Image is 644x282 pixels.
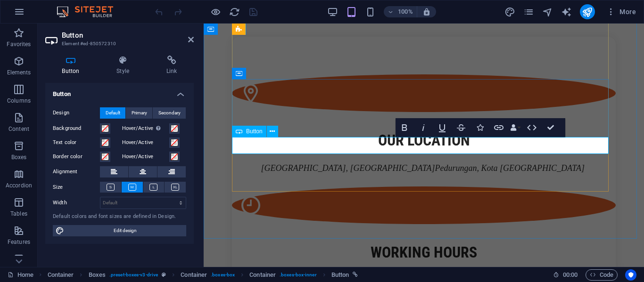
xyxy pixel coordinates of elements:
span: Button [246,129,263,134]
span: Click to select. Double-click to edit [181,269,207,281]
h4: Style [100,56,150,75]
label: Text color [53,137,100,148]
button: Bold (Ctrl+B) [396,118,413,137]
button: Primary [126,107,152,119]
i: This element is linked [353,272,358,277]
span: Code [590,269,613,281]
p: Accordion [6,182,32,189]
label: Size [53,182,100,193]
span: More [606,7,636,16]
button: Italic (Ctrl+I) [414,118,432,137]
button: Data Bindings [509,118,522,137]
label: Background [53,123,100,134]
p: Tables [10,210,27,218]
p: Boxes [11,153,27,161]
h4: Link [149,56,194,75]
button: Code [586,269,618,281]
button: More [603,4,640,19]
span: Click to select. Double-click to edit [249,269,276,281]
h4: Button [45,56,100,75]
button: HTML [523,118,541,137]
i: AI Writer [561,7,572,17]
label: Hover/Active [122,123,169,134]
button: design [504,6,516,17]
button: Secondary [153,107,186,119]
p: Elements [7,69,31,76]
p: Columns [7,97,31,105]
nav: breadcrumb [48,269,358,281]
button: Edit design [53,225,186,236]
span: Primary [132,107,147,119]
button: Click here to leave preview mode and continue editing [210,6,221,17]
a: Click to cancel selection. Double-click to open Pages [8,269,33,281]
span: . preset-boxes-v3-drive [109,269,158,281]
span: Click to select. Double-click to edit [331,269,349,281]
label: Border color [53,151,100,162]
button: Strikethrough [452,118,470,137]
h4: Button [45,83,194,100]
span: . boxes-box-inner [280,269,317,281]
p: Features [8,238,30,246]
button: Usercentrics [625,269,636,281]
button: Underline (Ctrl+U) [433,118,451,137]
button: Icons [471,118,489,137]
button: 100% [384,6,417,17]
button: Confirm (Ctrl+⏎) [542,118,560,137]
h6: 100% [398,6,413,17]
label: Width [53,200,100,205]
button: publish [580,4,595,19]
p: Content [8,125,29,133]
span: Click to select. Double-click to edit [89,269,106,281]
span: Edit design [67,225,183,236]
span: Default [106,107,120,119]
div: Default colors and font sizes are defined in Design. [53,213,186,221]
label: Hover/Active [122,137,169,148]
i: On resize automatically adjust zoom level to fit chosen device. [422,8,431,16]
button: reload [229,6,240,17]
i: This element is a customizable preset [162,272,166,277]
label: Alignment [53,166,100,177]
p: Favorites [7,40,31,48]
i: Pages (Ctrl+Alt+S) [523,7,534,17]
span: . boxes-box [211,269,235,281]
button: text_generator [561,6,572,17]
span: : [570,271,571,278]
span: 00 00 [563,269,578,281]
i: Reload page [229,7,240,17]
span: Secondary [158,107,181,119]
h2: Button [62,31,194,40]
i: Navigator [542,7,553,17]
span: Click to select. Double-click to edit [48,269,74,281]
i: Publish [582,7,593,17]
button: Link [490,118,508,137]
button: navigator [542,6,553,17]
label: Hover/Active [122,151,169,162]
button: pages [523,6,535,17]
button: Default [100,107,125,119]
i: Design (Ctrl+Alt+Y) [504,7,515,17]
label: Design [53,107,100,119]
img: Editor Logo [54,6,125,17]
h6: Session time [553,269,578,281]
h3: Element #ed-850572310 [62,40,175,48]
